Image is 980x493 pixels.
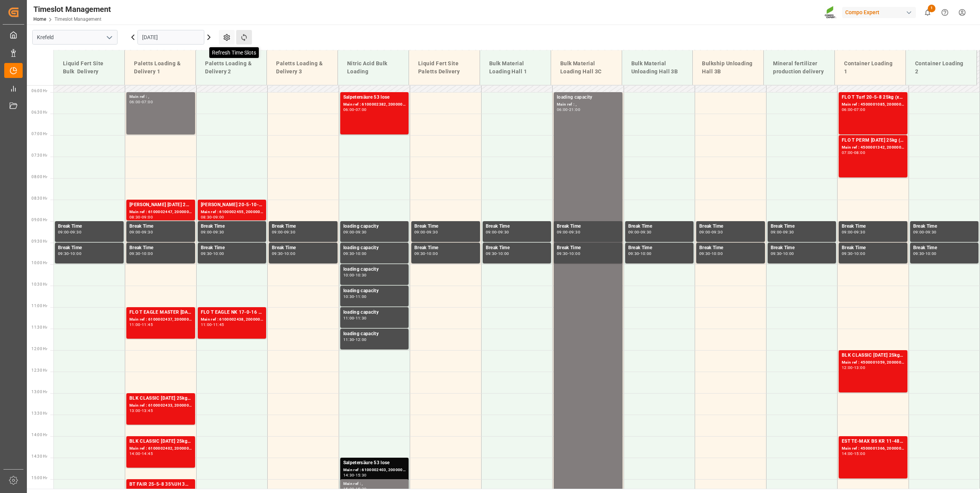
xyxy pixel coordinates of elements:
[699,230,710,234] div: 09:00
[137,30,204,45] input: DD.MM.YYYY
[824,6,837,19] img: Screenshot%202023-09-29%20at%2010.02.21.png_1712312052.png
[343,459,406,467] div: Salpetersäure 53 lose
[557,56,616,79] div: Bulk Material Loading Hall 3C
[498,230,509,234] div: 09:30
[557,223,619,230] div: Break Time
[129,445,192,452] div: Main ref : 6100002402, 2000002016
[213,323,224,326] div: 11:45
[31,476,47,480] span: 15:00 Hr
[212,323,213,326] div: -
[853,151,854,154] div: -
[710,252,712,255] div: -
[142,452,153,455] div: 14:45
[142,230,153,234] div: 09:30
[628,230,639,234] div: 09:00
[912,56,970,79] div: Container Loading 2
[343,266,406,273] div: loading capacity
[343,108,354,111] div: 06:00
[284,252,295,255] div: 10:00
[783,230,794,234] div: 09:30
[213,230,224,234] div: 09:30
[141,452,142,455] div: -
[427,230,438,234] div: 09:30
[557,108,568,111] div: 06:00
[31,304,47,308] span: 11:00 Hr
[129,395,192,402] div: BLK CLASSIC [DATE] 25kg(x40)D,EN,PL,FNL
[568,230,569,234] div: -
[31,196,47,200] span: 08:30 Hr
[639,230,640,234] div: -
[925,230,937,234] div: 09:30
[854,151,865,154] div: 08:00
[31,132,47,136] span: 07:00 Hr
[142,252,153,255] div: 10:00
[853,230,854,234] div: -
[273,56,331,79] div: Paletts Loading & Delivery 3
[354,230,355,234] div: -
[415,56,473,79] div: Liquid Fert Site Paletts Delivery
[201,323,212,326] div: 11:00
[129,309,192,316] div: FLO T EAGLE MASTER [DATE] 25kg(x40) INTFTL S NK 8-0-24 25kg (x40) INTKGA 0-0-28 25kg (x40) INTFLO...
[853,252,854,255] div: -
[70,230,81,234] div: 09:30
[142,100,153,104] div: 07:00
[141,252,142,255] div: -
[641,230,652,234] div: 09:30
[486,252,497,255] div: 09:30
[141,215,142,219] div: -
[69,252,70,255] div: -
[486,56,545,79] div: Bulk Material Loading Hall 1
[129,230,141,234] div: 09:00
[32,30,118,45] input: Type to search/select
[354,338,355,341] div: -
[842,366,853,369] div: 12:00
[710,230,712,234] div: -
[272,244,334,252] div: Break Time
[343,487,354,491] div: 15:00
[284,230,295,234] div: 09:30
[31,325,47,329] span: 11:30 Hr
[31,89,47,93] span: 06:00 Hr
[842,230,853,234] div: 09:00
[129,316,192,323] div: Main ref : 6100002437, 2000002050
[913,223,976,230] div: Break Time
[841,56,899,79] div: Container Loading 1
[31,153,47,157] span: 07:30 Hr
[354,273,355,277] div: -
[568,108,569,111] div: -
[854,108,865,111] div: 07:00
[771,223,833,230] div: Break Time
[129,201,192,209] div: [PERSON_NAME] [DATE] 25kg (x48) INT spPALBKR FLUID ([DATE]) 10L (x60) DE,ENHAK Rot [DATE](4) 25kg...
[343,473,354,477] div: 14:30
[771,252,782,255] div: 09:30
[354,108,355,111] div: -
[129,452,141,455] div: 14:00
[853,366,854,369] div: -
[639,252,640,255] div: -
[842,94,904,101] div: FLO T Turf 20-5-8 25kg (x42) INTFLO T PERM [DATE] 25kg (x42) INT;FLO T Turf 20-5-8 25kg (x42) INT
[569,108,580,111] div: 21:00
[356,273,367,277] div: 10:30
[31,110,47,114] span: 06:30 Hr
[497,252,498,255] div: -
[913,230,924,234] div: 09:00
[60,56,118,79] div: Liquid Fert Site Bulk Delivery
[853,452,854,455] div: -
[414,223,477,230] div: Break Time
[201,209,263,215] div: Main ref : 6100002455, 2000001799
[129,409,141,412] div: 13:00
[356,473,367,477] div: 15:30
[31,454,47,458] span: 14:30 Hr
[31,261,47,265] span: 10:00 Hr
[141,100,142,104] div: -
[343,252,354,255] div: 09:30
[842,445,904,452] div: Main ref : 4500001366, 2000001632
[31,347,47,351] span: 12:00 Hr
[414,252,425,255] div: 09:30
[31,175,47,179] span: 08:00 Hr
[557,244,619,252] div: Break Time
[201,309,263,316] div: FLO T EAGLE NK 17-0-16 25kg (x40) INTKGA 0-0-28 25kg (x40) INTFTL S NK 8-0-24 25kg (x40) INTENF H...
[928,5,935,12] span: 1
[272,230,283,234] div: 09:00
[354,316,355,320] div: -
